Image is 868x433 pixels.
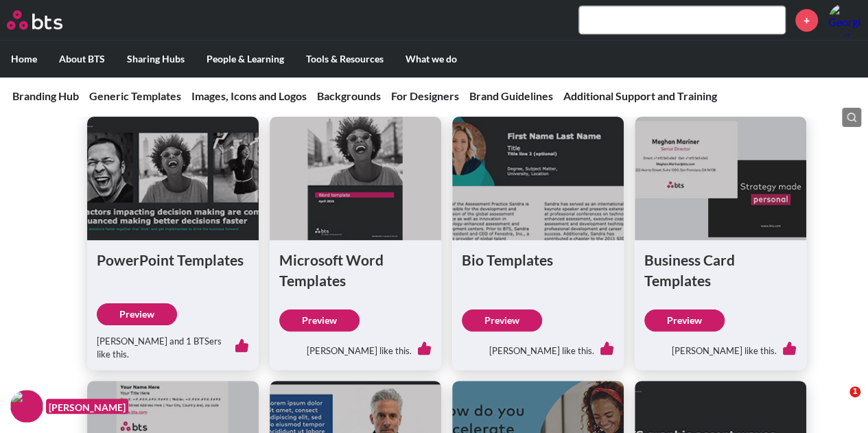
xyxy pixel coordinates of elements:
a: Generic Templates [89,89,181,102]
label: People & Learning [196,41,295,77]
a: Preview [97,303,177,325]
div: [PERSON_NAME] like this. [644,331,797,360]
div: [PERSON_NAME] and 1 BTSers like this. [97,325,249,360]
a: Preview [279,309,360,331]
a: Images, Icons and Logos [191,89,307,102]
label: What we do [395,41,468,77]
img: Georgia Rapley [828,3,861,36]
img: F [10,390,43,423]
a: Preview [462,309,542,331]
h1: Bio Templates [462,250,614,270]
a: Additional Support and Training [563,89,717,102]
div: [PERSON_NAME] like this. [279,331,432,360]
h1: Business Card Templates [644,250,797,290]
a: Preview [644,309,725,331]
label: Sharing Hubs [116,41,196,77]
label: About BTS [48,41,116,77]
a: Profile [828,3,861,36]
a: For Designers [391,89,459,102]
div: [PERSON_NAME] like this. [462,331,614,360]
a: Go home [7,10,88,30]
iframe: Intercom live chat [821,386,854,419]
label: Tools & Resources [295,41,395,77]
a: + [795,9,818,32]
figcaption: [PERSON_NAME] [46,399,128,414]
h1: Microsoft Word Templates [279,250,432,290]
h1: PowerPoint Templates [97,250,249,270]
a: Branding Hub [12,89,79,102]
span: 1 [849,386,860,397]
a: Brand Guidelines [469,89,553,102]
img: BTS Logo [7,10,62,30]
a: Backgrounds [317,89,381,102]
